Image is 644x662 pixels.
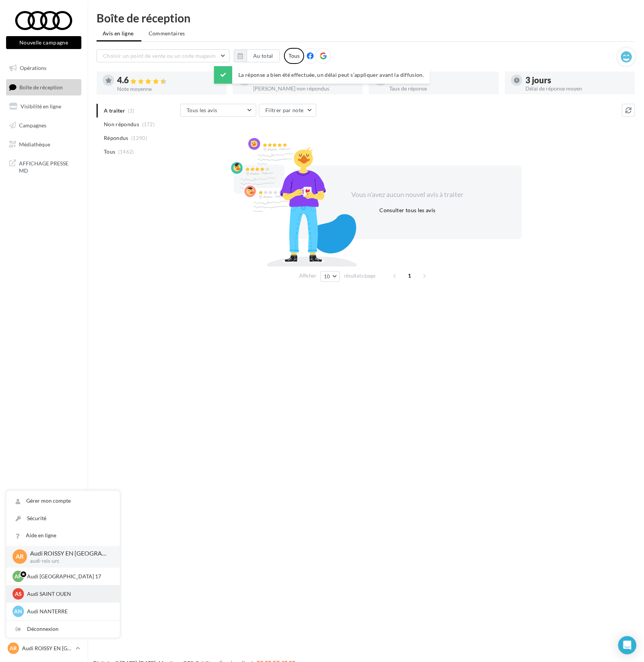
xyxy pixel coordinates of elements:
p: audi-rois-urc [30,558,108,565]
span: Commentaires [149,30,185,37]
a: Gérer mon compte [6,492,120,510]
div: Note moyenne [117,86,220,92]
div: 88 % [389,76,493,84]
div: Déconnexion [6,621,120,638]
button: Au total [234,49,280,62]
a: Aide en ligne [6,527,120,544]
span: AP [15,573,22,580]
span: Tous les avis [187,107,217,113]
a: Sécurité [6,510,120,527]
span: AR [10,645,17,652]
p: Audi ROISSY EN [GEOGRAPHIC_DATA] [22,645,73,652]
button: 10 [320,271,340,282]
a: Campagnes [5,117,83,133]
button: Filtrer par note [259,104,316,117]
a: AR Audi ROISSY EN [GEOGRAPHIC_DATA] [6,641,81,656]
span: Afficher [299,272,316,279]
div: Open Intercom Messenger [618,636,636,654]
span: AR [16,552,24,561]
span: Tous [104,148,115,156]
span: AFFICHAGE PRESSE MD [19,158,78,175]
a: Médiathèque [5,137,83,152]
button: Choisir un point de vente ou un code magasin [97,49,230,62]
p: Audi ROISSY EN [GEOGRAPHIC_DATA] [30,549,108,558]
span: AN [14,608,22,615]
span: Médiathèque [19,141,50,147]
span: résultats/page [344,272,376,279]
a: Opérations [5,60,83,76]
span: Boîte de réception [19,84,63,90]
div: Vous n'avez aucun nouvel avis à traiter [342,190,473,200]
p: Audi SAINT OUEN [27,590,111,598]
span: Choisir un point de vente ou un code magasin [103,52,216,59]
div: La réponse a bien été effectuée, un délai peut s’appliquer avant la diffusion. [214,66,430,84]
div: Taux de réponse [389,86,493,91]
span: (172) [142,121,155,127]
span: Campagnes [19,122,46,129]
div: Boîte de réception [97,12,635,24]
button: Nouvelle campagne [6,36,81,49]
button: Tous les avis [180,104,256,117]
p: Audi [GEOGRAPHIC_DATA] 17 [27,573,111,580]
span: Répondus [104,134,128,142]
span: (1462) [118,149,134,155]
a: Visibilité en ligne [5,98,83,114]
span: Opérations [20,65,46,71]
span: Non répondus [104,121,139,128]
span: 10 [324,273,330,279]
span: Visibilité en ligne [21,103,61,110]
span: (1290) [131,135,147,141]
a: AFFICHAGE PRESSE MD [5,155,83,178]
button: Consulter tous les avis [376,206,438,215]
span: 1 [404,270,416,282]
p: Audi NANTERRE [27,608,111,615]
div: 4.6 [117,76,220,85]
div: 3 jours [525,76,629,84]
div: Tous [284,48,304,64]
a: Boîte de réception [5,79,83,95]
div: Délai de réponse moyen [525,86,629,91]
button: Au total [247,49,280,62]
span: AS [15,590,22,598]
